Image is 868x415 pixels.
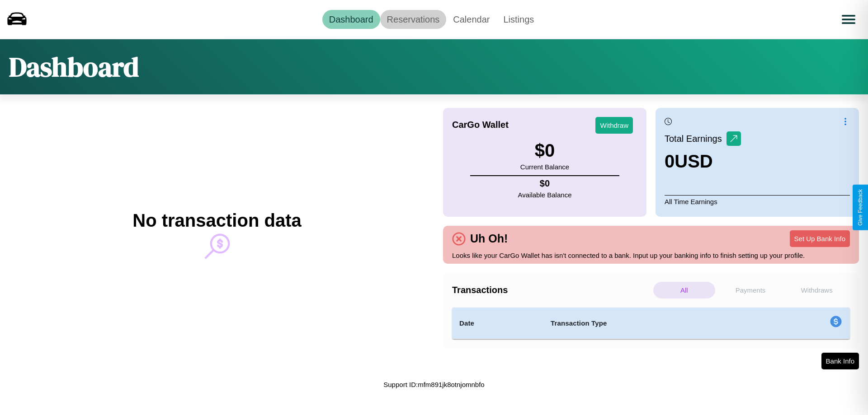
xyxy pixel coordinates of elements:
p: Withdraws [786,282,848,298]
p: All Time Earnings [665,195,850,208]
h4: CarGo Wallet [452,120,509,130]
h4: Date [459,318,536,329]
h2: No transaction data [132,210,301,231]
div: Give Feedback [857,189,863,226]
p: Support ID: mfm891jk8otnjomnbfo [383,378,484,391]
h4: Transaction Type [551,318,756,329]
h4: Transactions [452,285,651,295]
p: Payments [720,282,782,298]
p: Available Balance [518,189,572,201]
button: Bank Info [821,353,859,369]
button: Withdraw [595,117,633,134]
a: Calendar [446,10,496,29]
p: All [653,282,715,298]
a: Dashboard [322,10,380,29]
button: Set Up Bank Info [790,230,850,247]
h4: Uh Oh! [466,232,512,245]
h4: $ 0 [518,178,572,189]
h1: Dashboard [9,48,139,85]
table: simple table [452,308,850,339]
h3: $ 0 [520,140,569,161]
a: Reservations [380,10,447,29]
p: Total Earnings [665,131,726,147]
button: Open menu [836,7,861,32]
p: Current Balance [520,161,569,173]
p: Looks like your CarGo Wallet has isn't connected to a bank. Input up your banking info to finish ... [452,249,850,261]
h3: 0 USD [665,151,741,172]
a: Listings [496,10,541,29]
